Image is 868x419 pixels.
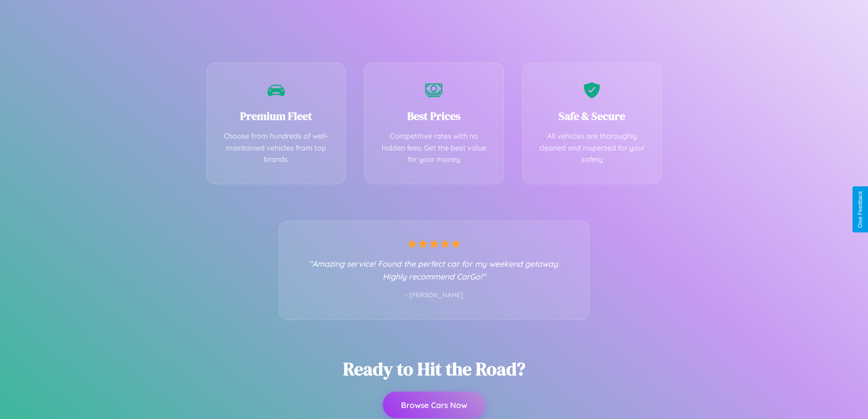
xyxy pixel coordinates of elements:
p: - [PERSON_NAME] [298,290,571,301]
p: "Amazing service! Found the perfect car for my weekend getaway. Highly recommend CarGo!" [298,257,571,283]
h2: Ready to Hit the Road? [343,357,525,381]
p: Competitive rates with no hidden fees. Get the best value for your money [378,130,490,166]
div: Give Feedback [857,191,863,228]
p: Choose from hundreds of well-maintained vehicles from top brands [221,130,332,166]
button: Browse Cars Now [383,392,485,418]
p: All vehicles are thoroughly cleaned and inspected for your safety [536,130,648,166]
h3: Safe & Secure [536,109,648,124]
h3: Premium Fleet [221,109,332,124]
h3: Best Prices [378,109,490,124]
